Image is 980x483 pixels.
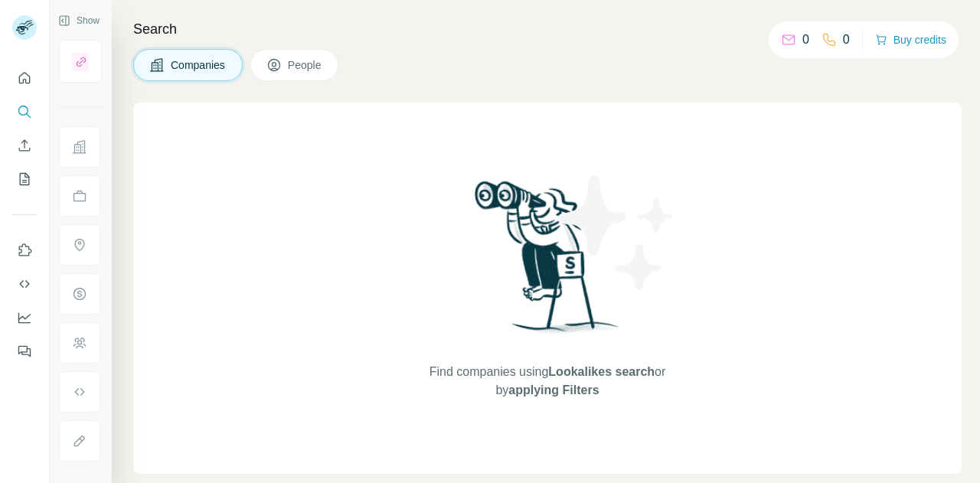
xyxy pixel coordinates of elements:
button: Use Surfe on LinkedIn [12,237,37,264]
button: Enrich CSV [12,132,37,159]
button: Feedback [12,338,37,365]
button: Show [47,9,110,32]
button: Quick start [12,64,37,92]
button: My lists [12,165,37,193]
span: Companies [171,57,227,73]
img: Surfe Illustration - Stars [547,164,685,302]
h4: Search [133,18,962,40]
button: Search [12,98,37,126]
span: Find companies using or by [425,363,670,400]
span: Lookalikes search [548,365,655,378]
img: Surfe Illustration - Woman searching with binoculars [468,177,627,348]
p: 0 [843,31,850,49]
button: Dashboard [12,304,37,331]
p: 0 [802,31,809,49]
button: Buy credits [875,29,946,51]
span: People [288,57,323,73]
span: applying Filters [508,383,599,397]
button: Use Surfe API [12,270,37,298]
